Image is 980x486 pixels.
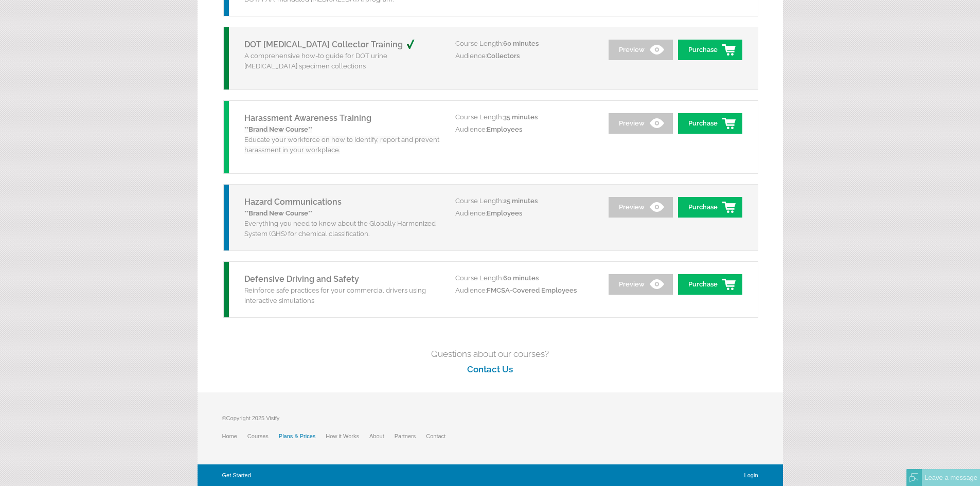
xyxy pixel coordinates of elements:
[503,197,538,205] span: 25 minutes
[244,274,359,284] a: Defensive Driving and Safety
[678,40,742,60] a: Purchase
[244,208,440,239] p: Everything you need to know about the Globally Harmonized System (GHS) for chemical classification.
[369,433,395,439] a: About
[678,274,742,295] a: Purchase
[326,433,369,439] a: How it Works
[455,272,594,284] p: Course Length:
[222,413,456,428] p: ©
[244,113,371,123] a: Harassment Awareness Training
[455,207,594,220] p: Audience:
[244,285,440,306] p: Reinforce safe practices for your commercial drivers using interactive simulations
[467,364,513,374] a: Contact Us
[198,346,783,362] h4: Questions about our courses?
[244,209,312,217] strong: **Brand New Course**
[244,197,342,207] a: Hazard Communications
[247,433,279,439] a: Courses
[609,274,673,295] a: Preview
[279,433,326,439] a: Plans & Prices
[487,286,577,294] span: FMCSA-Covered Employees
[503,40,539,47] span: 60 minutes
[455,123,594,136] p: Audience:
[455,284,594,297] p: Audience:
[455,195,594,207] p: Course Length:
[487,125,522,133] span: Employees
[244,51,440,71] p: A comprehensive how-to guide for DOT urine [MEDICAL_DATA] specimen collections
[609,197,673,218] a: Preview
[503,274,539,282] span: 60 minutes
[426,433,456,439] a: Contact
[395,433,426,439] a: Partners
[455,50,594,62] p: Audience:
[487,52,520,60] span: Collectors
[910,473,919,482] img: Offline
[678,113,742,134] a: Purchase
[455,111,594,123] p: Course Length:
[609,40,673,60] a: Preview
[244,125,312,133] strong: **Brand New Course**
[503,113,538,121] span: 35 minutes
[222,472,251,478] a: Get Started
[244,40,426,49] a: DOT [MEDICAL_DATA] Collector Training
[455,38,594,50] p: Course Length:
[678,197,742,218] a: Purchase
[744,472,758,478] a: Login
[226,415,280,421] span: Copyright 2025 Visify
[222,433,247,439] a: Home
[609,113,673,134] a: Preview
[487,209,522,217] span: Employees
[922,469,980,486] div: Leave a message
[244,125,439,154] span: Educate your workforce on how to identify, report and prevent harassment in your workplace.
